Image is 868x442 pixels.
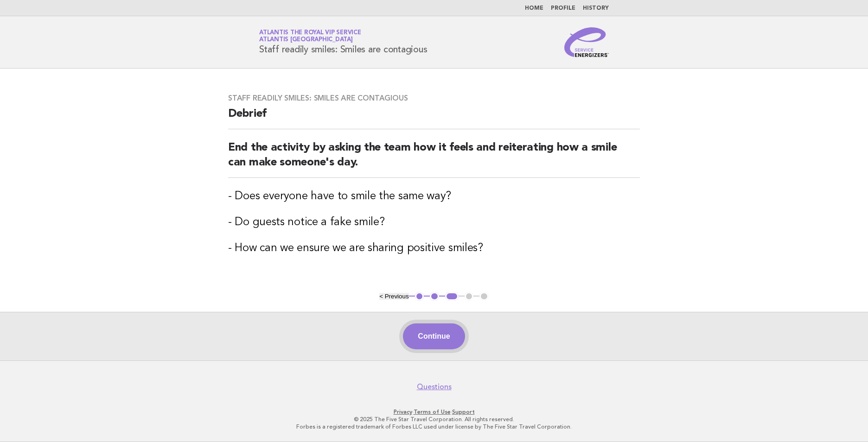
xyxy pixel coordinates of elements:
[417,382,452,391] a: Questions
[150,423,718,430] p: Forbes is a registered trademark of Forbes LLC used under license by The Five Star Travel Corpora...
[452,409,475,415] a: Support
[525,6,543,11] a: Home
[445,292,459,301] button: 3
[403,323,465,349] button: Continue
[551,6,575,11] a: Profile
[228,241,640,256] h3: - How can we ensure we are sharing positive smiles?
[583,6,609,11] a: History
[259,30,361,43] a: Atlantis the Royal VIP ServiceAtlantis [GEOGRAPHIC_DATA]
[394,409,412,415] a: Privacy
[379,293,408,300] button: < Previous
[228,140,640,178] h2: End the activity by asking the team how it feels and reiterating how a smile can make someone's day.
[414,409,451,415] a: Terms of Use
[415,292,424,301] button: 1
[259,37,353,43] span: Atlantis [GEOGRAPHIC_DATA]
[228,107,640,129] h2: Debrief
[430,292,439,301] button: 2
[150,408,718,416] p: · ·
[150,416,718,423] p: © 2025 The Five Star Travel Corporation. All rights reserved.
[228,94,640,103] h3: Staff readily smiles: Smiles are contagious
[564,27,609,57] img: Service Energizers
[228,189,640,204] h3: - Does everyone have to smile the same way?
[228,215,640,230] h3: - Do guests notice a fake smile?
[259,30,427,54] h1: Staff readily smiles: Smiles are contagious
